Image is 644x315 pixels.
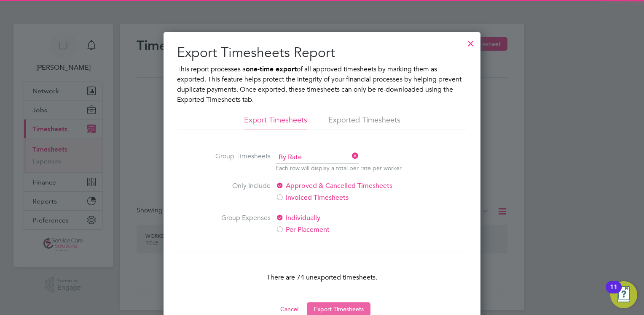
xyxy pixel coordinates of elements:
b: one-time export [246,65,297,73]
p: There are 74 unexported timesheets. [177,272,467,282]
div: 11 [610,287,617,298]
p: This report processes a of all approved timesheets by marking them as exported. This feature help... [177,64,467,105]
li: Export Timesheets [244,115,307,130]
label: Group Timesheets [207,151,271,171]
li: Exported Timesheets [328,115,400,130]
label: Per Placement [276,225,417,235]
span: By Rate [276,151,359,164]
button: Open Resource Center, 11 new notifications [610,281,637,308]
label: Invoiced Timesheets [276,193,417,203]
label: Individually [276,213,417,223]
h2: Export Timesheets Report [177,44,467,62]
label: Approved & Cancelled Timesheets [276,181,417,191]
label: Only Include [207,181,271,203]
p: Each row will display a total per rate per worker [276,164,402,172]
label: Group Expenses [207,213,271,235]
